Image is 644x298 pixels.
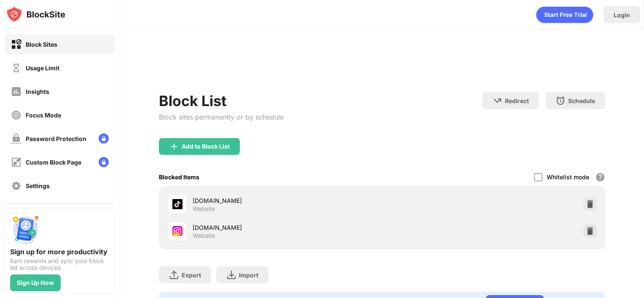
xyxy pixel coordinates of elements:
[193,232,215,239] div: Website
[471,8,636,94] iframe: Sign in with Google Dialog
[10,258,110,271] div: Earn rewards and sync your block list across devices
[26,41,57,48] div: Block Sites
[17,279,54,286] div: Sign Up Now
[193,196,382,205] div: [DOMAIN_NAME]
[536,6,593,23] div: animation
[11,86,21,97] img: insights-off.svg
[11,133,21,144] img: password-protection-off.svg
[26,159,81,166] div: Custom Block Page
[11,157,21,168] img: customize-block-page-off.svg
[10,247,110,256] div: Sign up for more productivity
[26,64,59,72] div: Usage Limit
[182,271,201,279] div: Export
[26,182,50,189] div: Settings
[6,6,65,23] img: logo-blocksite.svg
[11,63,21,73] img: time-usage-off.svg
[159,92,284,109] div: Block List
[159,113,284,121] div: Block sites permanently or by schedule
[11,181,21,191] img: settings-off.svg
[26,88,49,95] div: Insights
[10,214,40,244] img: push-signup.svg
[11,39,21,50] img: block-on.svg
[26,135,86,142] div: Password Protection
[172,226,182,236] img: favicons
[193,223,382,232] div: [DOMAIN_NAME]
[11,110,21,120] img: focus-off.svg
[239,271,258,279] div: Import
[193,205,215,213] div: Website
[99,133,109,144] img: lock-menu.svg
[172,199,182,209] img: favicons
[99,157,109,167] img: lock-menu.svg
[159,173,199,181] div: Blocked Items
[547,173,589,181] div: Whitelist mode
[568,97,595,104] div: Schedule
[26,112,61,119] div: Focus Mode
[159,53,606,82] iframe: Banner
[505,97,529,104] div: Redirect
[182,143,230,150] div: Add to Block List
